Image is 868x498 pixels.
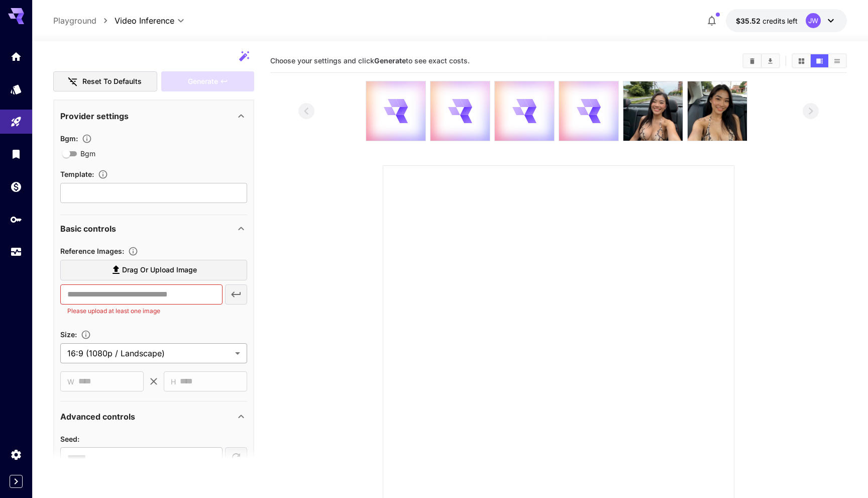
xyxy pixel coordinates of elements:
[60,411,135,423] p: Advanced controls
[161,71,254,92] div: Please upload at least one reference image
[374,56,406,65] b: Generate
[60,247,124,255] span: Reference Images :
[792,53,847,68] div: Show media in grid viewShow media in video viewShow media in list view
[60,170,94,178] span: Template :
[60,330,77,339] span: Size :
[10,246,22,258] div: Usage
[60,260,247,280] label: Drag or upload image
[10,475,23,488] button: Expand sidebar
[806,13,821,28] div: JW
[10,50,22,63] div: Home
[623,81,683,141] img: K2ZSnAAAAAZJREFUAwBnja5MtpCw2wAAAABJRU5ErkJggg==
[171,376,176,387] span: H
[115,15,174,27] span: Video Inference
[60,104,247,128] div: Provider settings
[60,405,247,429] div: Advanced controls
[67,347,231,359] span: 16:9 (1080p / Landscape)
[736,17,763,25] span: $35.52
[77,330,95,340] button: Adjust the dimensions of the generated image by specifying its width and height in pixels, or sel...
[10,148,22,160] div: Library
[60,435,79,443] span: Seed :
[122,264,197,276] span: Drag or upload image
[60,110,129,122] p: Provider settings
[743,54,761,67] button: Clear All
[10,83,22,95] div: Models
[53,15,96,27] a: Playground
[60,217,247,241] div: Basic controls
[60,134,78,143] span: Bgm :
[793,54,810,67] button: Show media in grid view
[688,81,747,141] img: OoGpVsZ1wXVEFLwl46ayzXS8nuaclF0mH4v4N3PhqpCFq3bj3S1qBd823bz+AZ2pf9DAEqbDAAAAAElFTkSuQmCC
[94,169,112,179] button: Available templates: exotic_princess, beast_companion, hugging, bodyshake, ghibli, shake_it_dance...
[53,15,115,27] nav: breadcrumb
[53,71,158,92] button: Reset to defaults
[10,448,22,461] div: Settings
[124,246,142,256] button: Upload a reference image to guide the result. Supported formats: MP4, WEBM and MOV.
[10,116,22,128] div: Playground
[742,53,780,68] div: Clear AllDownload All
[828,54,846,67] button: Show media in list view
[762,54,779,67] button: Download All
[60,223,116,235] p: Basic controls
[67,306,215,316] p: Please upload at least one image
[270,56,470,65] span: Choose your settings and click to see exact costs.
[811,54,828,67] button: Show media in video view
[80,148,95,159] span: Bgm
[763,17,798,25] span: credits left
[736,16,798,26] div: $35.51668
[10,180,22,193] div: Wallet
[726,9,847,32] button: $35.51668JW
[67,376,74,387] span: W
[10,213,22,226] div: API Keys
